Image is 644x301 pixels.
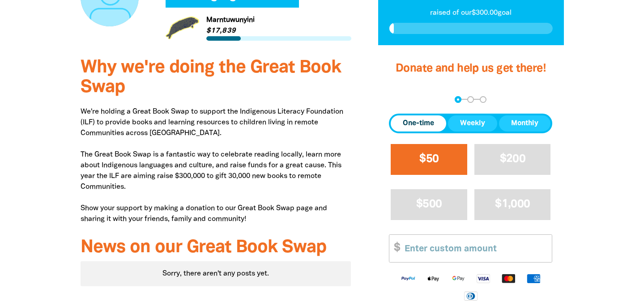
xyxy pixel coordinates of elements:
[446,273,471,284] img: Google Pay logo
[448,115,497,131] button: Weekly
[81,261,351,286] div: Paginated content
[495,199,530,209] span: $1,000
[471,273,496,284] img: Visa logo
[474,189,551,220] button: $1,000
[500,154,525,164] span: $200
[421,273,446,284] img: Apple Pay logo
[391,115,446,131] button: One-time
[458,291,483,301] img: Diners Club logo
[455,96,461,103] button: Navigate to step 1 of 3 to enter your donation amount
[398,235,552,262] input: Enter custom amount
[460,118,485,129] span: Weekly
[396,273,421,284] img: Paypal logo
[81,59,341,96] span: Why we're doing the Great Book Swap
[389,114,552,133] div: Donation frequency
[480,96,486,103] button: Navigate to step 3 of 3 to enter your payment details
[474,144,551,175] button: $200
[391,144,467,175] button: $50
[81,106,351,225] p: We're holding a Great Book Swap to support the Indigenous Literacy Foundation (ILF) to provide bo...
[496,273,521,284] img: Mastercard logo
[403,118,434,129] span: One-time
[389,8,553,18] p: raised of our $300.00 goal
[81,261,351,286] div: Sorry, there aren't any posts yet.
[416,199,442,209] span: $500
[391,189,467,220] button: $500
[499,115,550,131] button: Monthly
[419,154,439,164] span: $50
[389,235,400,262] span: $
[521,273,546,284] img: American Express logo
[396,64,546,74] span: Donate and help us get there!
[467,96,474,103] button: Navigate to step 2 of 3 to enter your details
[81,238,351,258] h3: News on our Great Book Swap
[511,118,538,129] span: Monthly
